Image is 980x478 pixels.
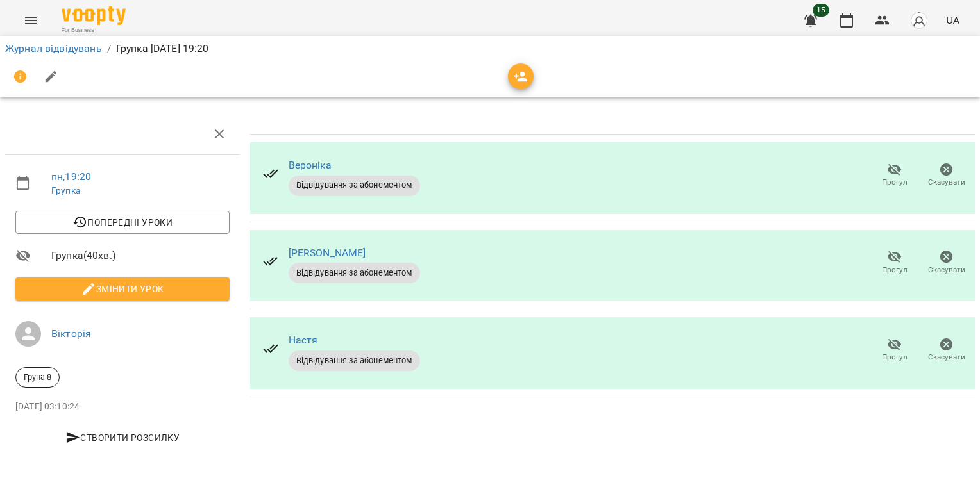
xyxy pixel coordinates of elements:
[62,26,126,35] span: For Business
[289,247,366,259] a: [PERSON_NAME]
[16,372,59,383] span: Група 8
[928,265,965,276] span: Скасувати
[941,8,965,32] button: UA
[116,41,209,56] p: Групка [DATE] 19:20
[107,41,111,56] li: /
[289,334,318,346] a: Настя
[868,245,920,281] button: Прогул
[51,327,91,340] a: Вікторія
[289,267,420,279] span: Відвідування за абонементом
[15,426,230,449] button: Створити розсилку
[289,355,420,367] span: Відвідування за абонементом
[910,12,928,29] img: avatar_s.png
[26,215,219,230] span: Попередні уроки
[868,158,920,194] button: Прогул
[26,281,219,297] span: Змінити урок
[920,333,972,368] button: Скасувати
[15,400,230,413] p: [DATE] 03:10:24
[813,4,829,17] span: 15
[5,41,975,56] nav: breadcrumb
[289,159,332,171] a: Вероніка
[868,333,920,368] button: Прогул
[928,352,965,363] span: Скасувати
[882,177,908,188] span: Прогул
[15,211,230,234] button: Попередні уроки
[51,170,91,183] a: пн , 19:20
[51,185,80,195] a: Групка
[15,367,60,388] div: Група 8
[51,248,230,263] span: Групка ( 40 хв. )
[882,265,908,276] span: Прогул
[15,5,46,36] button: Menu
[289,179,420,191] span: Відвідування за абонементом
[882,352,908,363] span: Прогул
[21,430,224,445] span: Створити розсилку
[920,158,972,194] button: Скасувати
[920,245,972,281] button: Скасувати
[5,42,102,54] a: Журнал відвідувань
[946,13,959,27] span: UA
[928,177,965,188] span: Скасувати
[62,6,126,25] img: Voopty Logo
[15,277,230,301] button: Змінити урок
